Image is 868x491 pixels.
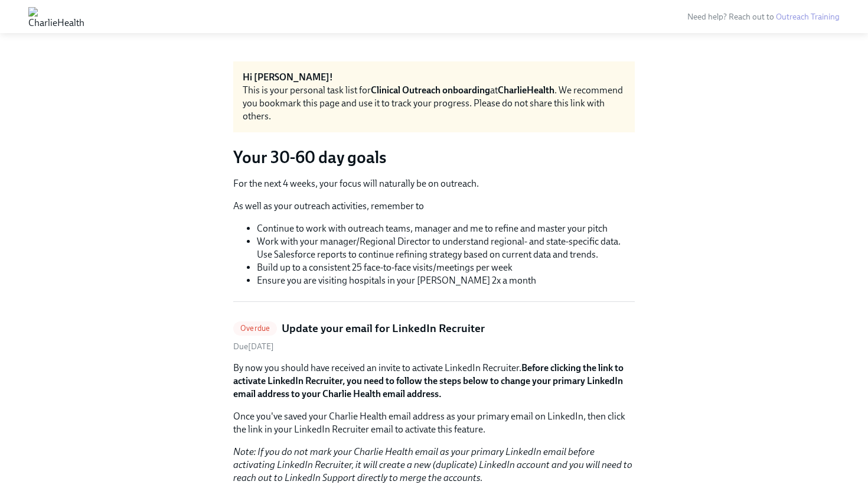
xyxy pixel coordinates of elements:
[257,274,635,287] li: Ensure you are visiting hospitals in your [PERSON_NAME] 2x a month
[257,261,635,274] li: Build up to a consistent 25 face-to-face visits/meetings per week
[776,12,840,22] a: Outreach Training
[687,12,840,22] span: Need help? Reach out to
[233,410,635,436] p: Once you've saved your Charlie Health email address as your primary email on LinkedIn, then click...
[243,71,333,83] strong: Hi [PERSON_NAME]!
[233,362,635,401] p: By now you should have received an invite to activate LinkedIn Recruiter.
[233,342,274,352] span: Saturday, August 9th 2025, 10:00 am
[233,147,635,168] h3: Your 30-60 day goals
[371,84,490,96] strong: Clinical Outreach onboarding
[243,84,625,123] div: This is your personal task list for at . We recommend you bookmark this page and use it to track ...
[282,321,485,336] h5: Update your email for LinkedIn Recruiter
[257,222,635,235] li: Continue to work with outreach teams, manager and me to refine and master your pitch
[28,7,84,26] img: CharlieHealth
[233,200,635,213] p: As well as your outreach activities, remember to
[257,235,635,261] li: Work with your manager/Regional Director to understand regional- and state-specific data. Use Sal...
[233,446,632,483] em: Note: If you do not mark your Charlie Health email as your primary LinkedIn email before activati...
[233,177,635,190] p: For the next 4 weeks, your focus will naturally be on outreach.
[233,362,624,399] strong: Before clicking the link to activate LinkedIn Recruiter, you need to follow the steps below to ch...
[498,84,554,96] strong: CharlieHealth
[233,324,277,333] span: Overdue
[233,321,635,352] a: OverdueUpdate your email for LinkedIn RecruiterDue[DATE]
